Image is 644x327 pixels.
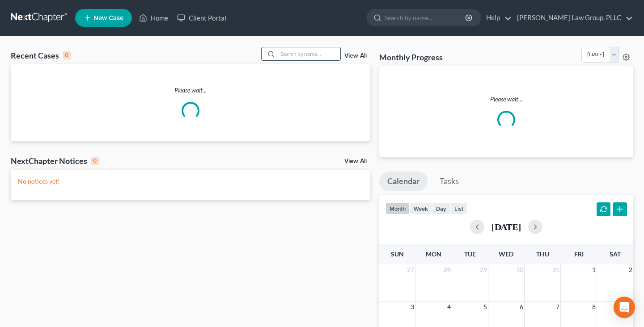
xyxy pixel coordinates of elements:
[93,15,123,21] span: New Case
[574,250,584,258] span: Fri
[482,10,512,26] a: Help
[406,264,415,275] span: 27
[432,202,450,214] button: day
[278,47,340,60] input: Search by name...
[515,264,524,275] span: 30
[628,264,633,275] span: 2
[446,302,452,312] span: 4
[491,222,521,231] h2: [DATE]
[385,9,466,26] input: Search by name...
[11,155,99,166] div: NextChapter Notices
[391,250,404,258] span: Sun
[173,10,231,26] a: Client Portal
[386,95,626,104] p: Please wait...
[135,10,173,26] a: Home
[551,264,560,275] span: 31
[536,250,549,258] span: Thu
[555,302,560,312] span: 7
[450,202,467,214] button: list
[379,172,428,191] a: Calendar
[11,50,71,61] div: Recent Cases
[410,202,432,214] button: week
[499,250,513,258] span: Wed
[18,177,363,186] p: No notices yet!
[344,53,367,59] a: View All
[410,302,415,312] span: 3
[379,52,443,63] h3: Monthly Progress
[91,157,99,165] div: 0
[386,202,410,214] button: month
[432,172,467,191] a: Tasks
[591,302,597,312] span: 8
[426,250,441,258] span: Mon
[11,86,370,95] p: Please wait...
[519,302,524,312] span: 6
[513,10,633,26] a: [PERSON_NAME] Law Group, PLLC
[614,297,635,318] div: Open Intercom Messenger
[464,250,476,258] span: Tue
[63,51,71,59] div: 0
[479,264,488,275] span: 29
[483,302,488,312] span: 5
[610,250,621,258] span: Sat
[443,264,452,275] span: 28
[591,264,597,275] span: 1
[344,158,367,164] a: View All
